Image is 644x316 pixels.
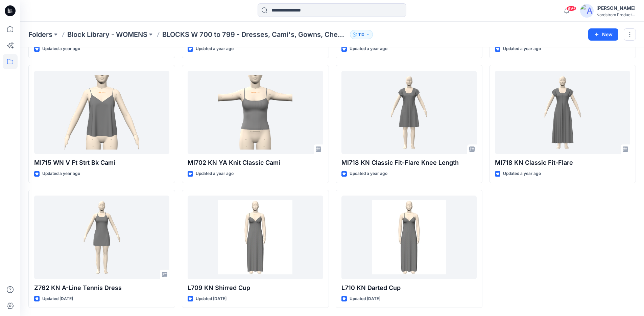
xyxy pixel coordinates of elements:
[350,295,380,302] p: Updated [DATE]
[162,30,347,39] p: BLOCKS W 700 to 799 - Dresses, Cami's, Gowns, Chemise
[188,158,323,167] p: MI702 KN YA Knit Classic Cami
[341,196,477,279] a: L710 KN Darted Cup
[188,71,323,154] a: MI702 KN YA Knit Classic Cami
[42,295,73,302] p: Updated [DATE]
[67,30,147,39] a: Block Library - WOMENS
[350,45,387,52] p: Updated a year ago
[188,283,323,293] p: L709 KN Shirred Cup
[341,158,477,167] p: MI718 KN Classic Fit-Flare Knee Length
[350,30,373,39] button: 110
[341,283,477,293] p: L710 KN Darted Cup
[34,158,169,167] p: MI715 WN V Ft Strt Bk Cami
[495,71,630,154] a: MI718 KN Classic Fit-Flare
[503,45,541,52] p: Updated a year ago
[196,295,226,302] p: Updated [DATE]
[341,71,477,154] a: MI718 KN Classic Fit-Flare Knee Length
[596,4,636,12] div: [PERSON_NAME]
[34,196,169,279] a: Z762 KN A-Line Tennis Dress
[34,71,169,154] a: MI715 WN V Ft Strt Bk Cami
[196,170,234,177] p: Updated a year ago
[596,12,636,17] div: Nordstrom Product...
[566,6,576,11] span: 99+
[588,28,618,41] button: New
[196,45,234,52] p: Updated a year ago
[28,30,52,39] a: Folders
[188,196,323,279] a: L709 KN Shirred Cup
[495,158,630,167] p: MI718 KN Classic Fit-Flare
[42,170,80,177] p: Updated a year ago
[580,4,594,18] img: avatar
[503,170,541,177] p: Updated a year ago
[350,170,387,177] p: Updated a year ago
[358,31,364,38] p: 110
[34,283,169,293] p: Z762 KN A-Line Tennis Dress
[42,45,80,52] p: Updated a year ago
